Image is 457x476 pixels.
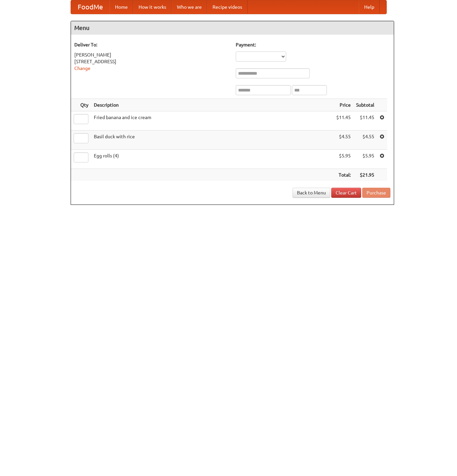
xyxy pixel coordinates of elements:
td: Fried banana and ice cream [91,111,334,131]
th: Description [91,99,334,111]
a: Clear Cart [331,188,361,198]
th: Qty [71,99,91,111]
a: Home [110,0,133,14]
td: $4.55 [334,131,353,150]
a: Who we are [172,0,207,14]
td: $11.45 [353,111,377,131]
th: Total: [334,169,353,181]
div: [STREET_ADDRESS] [74,58,229,65]
h5: Deliver To: [74,41,229,48]
a: Back to Menu [293,188,330,198]
div: [PERSON_NAME] [74,51,229,58]
h4: Menu [71,21,394,35]
h5: Payment: [236,41,390,48]
button: Purchase [362,188,390,198]
td: $5.95 [353,150,377,169]
a: Recipe videos [207,0,247,14]
a: How it works [133,0,172,14]
th: $21.95 [353,169,377,181]
a: Change [74,66,90,71]
th: Price [334,99,353,111]
td: Egg rolls (4) [91,150,334,169]
th: Subtotal [353,99,377,111]
a: FoodMe [71,0,110,14]
td: $4.55 [353,131,377,150]
td: Basil duck with rice [91,131,334,150]
a: Help [359,0,380,14]
td: $5.95 [334,150,353,169]
td: $11.45 [334,111,353,131]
